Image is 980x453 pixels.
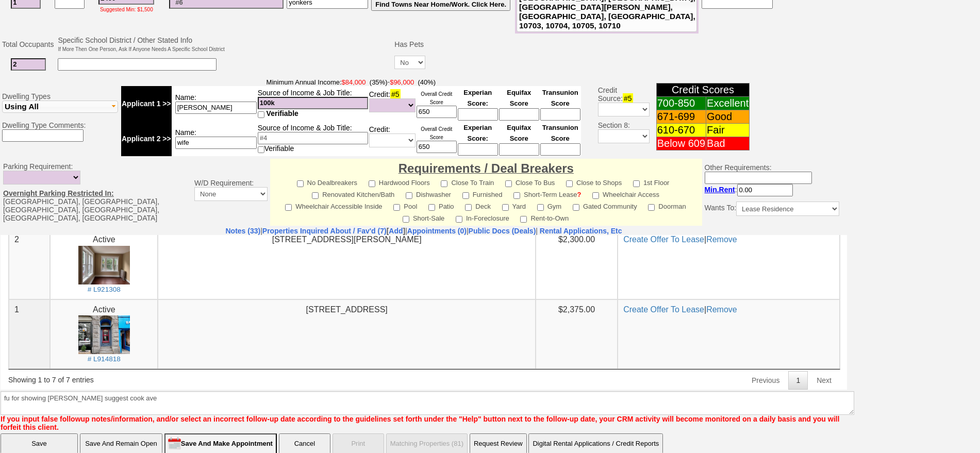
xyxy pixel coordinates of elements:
[78,11,129,49] img: 048f8655-029e-407b-9d20-d71b3a4c1087.jpeg
[428,199,454,211] label: Patio
[648,199,686,211] label: Doorman
[788,136,807,155] a: 1
[3,189,114,197] u: Overnight Parking Restricted In:
[312,192,319,199] input: Renovated Kitchen/Bath
[1,227,847,235] center: | | | |
[577,191,581,198] a: ?
[656,97,706,110] td: 700-850
[633,176,670,188] label: 1st Floor
[623,93,633,104] span: #5
[78,95,129,128] a: # L914818
[648,204,655,211] input: Doorman
[403,211,444,223] label: Short-Sale
[121,86,172,121] td: Applicant 1 >>
[421,126,452,140] font: Overall Credit Score
[267,78,388,86] font: Minimum Annual Income:
[8,135,93,150] div: Showing 1 to 7 of 7 entries
[566,176,622,188] label: Close to Shops
[702,159,842,226] td: Other Requirements:
[808,136,839,155] a: Next
[441,180,447,187] input: Close To Train
[417,141,457,153] input: Ask Customer: Do You Know Your Overall Credit Score
[592,192,599,199] input: Wheelchair Access
[573,204,579,211] input: Gated Community
[258,97,368,109] input: #4
[656,124,706,137] td: 610-670
[706,124,750,137] td: Fair
[458,108,498,121] input: Ask Customer: Do You Know Your Experian Credit Score
[456,216,462,223] input: In-Foreclosure
[502,199,526,211] label: Yard
[706,110,750,124] td: Good
[706,137,750,150] td: Bad
[56,35,226,54] td: Specific School District / Other Stated Info
[55,69,152,129] center: Active
[499,143,539,156] input: Ask Customer: Do You Know Your Equifax Credit Score
[1,76,120,158] td: Dwelling Types Dwelling Type Comments:
[342,78,366,86] font: $84,000
[520,211,569,223] label: Rent-to-Own
[5,102,39,111] span: Using All
[499,108,539,121] input: Ask Customer: Do You Know Your Equifax Credit Score
[390,89,401,99] span: #5
[369,121,416,156] td: Credit:
[633,180,640,187] input: 1st Floor
[78,80,129,119] img: cc6c5318-bcf1-4194-99c0-d7e8fd14d1e8.jpeg
[428,204,435,211] input: Patio
[2,100,118,113] button: Using All
[505,176,555,188] label: Close To Bus
[469,227,536,235] a: Public Docs (Deals)
[369,176,430,188] label: Hardwood Floors
[370,78,388,86] font: (35%)
[706,97,750,110] td: Excellent
[192,159,270,226] td: W/D Requirement:
[462,192,469,199] input: Furnished
[297,176,358,188] label: No Dealbreakers
[706,70,737,79] a: Remove
[1,415,839,431] font: If you input false followup notes/information, and/or select an incorrect follow-up date accordin...
[100,7,153,12] font: Suggested Min: $1,500
[393,204,400,211] input: Pool
[398,161,574,175] font: Requirements / Deal Breakers
[406,192,412,199] input: Dishwasher
[537,204,544,211] input: Gym
[390,78,414,86] font: $96,000
[462,188,503,199] label: Furnished
[312,188,394,199] label: Renovated Kitchen/Bath
[393,35,427,54] td: Has Pets
[417,106,457,118] input: Ask Customer: Do You Know Your Overall Credit Score
[623,70,704,79] a: Create Offer To Lease
[513,188,581,199] label: Short-Term Lease
[285,199,382,211] label: Wheelchair Accessible Inside
[502,204,509,211] input: Yard
[705,186,793,194] nobr: :
[172,86,257,121] td: Name:
[540,227,622,235] nobr: Rental Applications, Etc
[393,199,417,211] label: Pool
[705,186,735,194] b: Min.
[1,35,56,54] td: Total Occupants
[257,86,369,121] td: Source of Income & Job Title:
[163,69,529,81] center: [STREET_ADDRESS]
[1,159,192,226] td: Parking Requirement: [GEOGRAPHIC_DATA], [GEOGRAPHIC_DATA], [GEOGRAPHIC_DATA], [GEOGRAPHIC_DATA], ...
[285,204,292,211] input: Wheelchair Accessible Inside
[78,25,129,58] a: # L921308
[369,86,416,121] td: Credit:
[538,227,622,235] a: Rental Applications, Etc
[520,216,527,223] input: Rent-to-Own
[257,121,369,156] td: Source of Income & Job Title: Verifiable
[463,124,492,142] font: Experian Score:
[121,78,581,86] span: -
[87,51,120,58] small: # L921308
[389,227,403,235] a: Add
[656,83,750,97] td: Credit Scores
[262,227,387,235] a: Properties Inquired About / Fav'd (7)
[258,132,368,144] input: #4
[656,110,706,124] td: 671-699
[573,199,637,211] label: Gated Community
[407,227,467,235] a: Appointments (0)
[540,108,580,121] input: Ask Customer: Do You Know Your Transunion Credit Score
[418,78,436,86] font: (40%)
[267,109,298,118] span: Verifiable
